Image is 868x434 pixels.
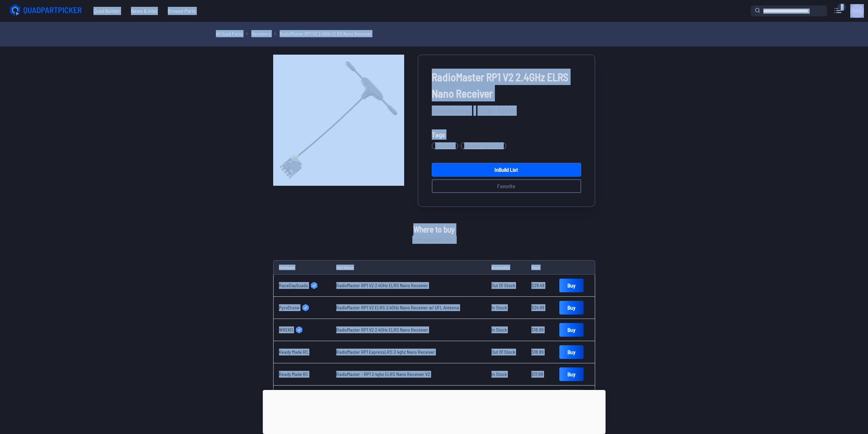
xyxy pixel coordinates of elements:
[336,349,435,355] a: RadioMaster RP1 ExpressLRS 2.4ghz Nano Receiver
[486,386,526,408] td: In Stock
[486,341,526,363] td: Out Of Stock
[432,142,458,149] span: Receivers
[486,275,526,297] td: Out Of Stock
[486,297,526,319] td: In Stock
[273,55,404,186] img: image
[473,106,475,116] span: ·
[279,304,326,311] a: PyroDrone
[162,4,201,18] a: Browse Parts
[559,345,584,359] a: Buy
[526,341,554,363] td: $18.99
[486,319,526,341] td: In Stock
[432,163,581,177] a: InBuild List
[432,179,581,193] button: Favorite
[850,4,864,18] img: User
[336,282,428,288] a: RadioMaster RP1 V2 2.4GHz ELRS Nano Receiver
[477,106,515,116] span: $17.99 - $28.49
[273,260,331,275] td: Merchant
[559,301,584,314] a: Buy
[461,140,509,152] a: Receiver Type:ELRS
[251,30,271,37] a: Receivers
[336,371,430,377] a: RadioMaster - RP1 2.4ghz ELRS Nano Receiver V2
[279,371,308,378] span: Ready Made RC
[486,260,526,275] td: Availability
[412,236,456,244] span: Last updated: [DATE]
[837,4,846,11] div: 7
[526,319,554,341] td: $18.99
[279,349,326,355] a: Ready Made RC
[432,106,471,116] span: Sold at 5 stores
[526,275,554,297] td: $28.49
[526,386,554,408] td: $18.99
[280,30,371,37] a: RadioMaster RP1 V2 2.4GHz ELRS Nano Receiver
[279,326,326,333] a: WREKD
[279,371,326,378] a: Ready Made RC
[461,142,506,149] span: Receiver Type : ELRS
[432,140,461,152] a: Receivers
[279,282,326,289] a: RaceDayQuads
[526,297,554,319] td: $24.99
[279,349,308,355] span: Ready Made RC
[336,305,459,310] a: RadioMaster RP1 V2 ELRS 2.4GHz Nano Receiver w/ UFL Antenna
[126,4,162,18] a: News & Intel
[279,282,308,289] span: RaceDayQuads
[559,279,584,292] a: Buy
[413,223,455,236] span: Where to buy
[559,323,584,337] a: Buy
[216,30,242,37] a: All Quad Parts
[279,326,293,333] span: WREKD
[559,367,584,381] a: Buy
[263,390,605,432] iframe: Advertisement
[336,327,428,333] a: RadioMaster RP1 V2 2.4GHz ELRS Nano Receiver
[486,363,526,386] td: In Stock
[88,4,126,18] a: Quad Builder
[559,390,584,403] a: Buy
[432,130,445,139] span: Tags
[279,304,299,311] span: PyroDrone
[331,260,486,275] td: Part Name
[526,260,554,275] td: Price
[526,363,554,386] td: $17.99
[432,69,581,101] span: RadioMaster RP1 V2 2.4GHz ELRS Nano Receiver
